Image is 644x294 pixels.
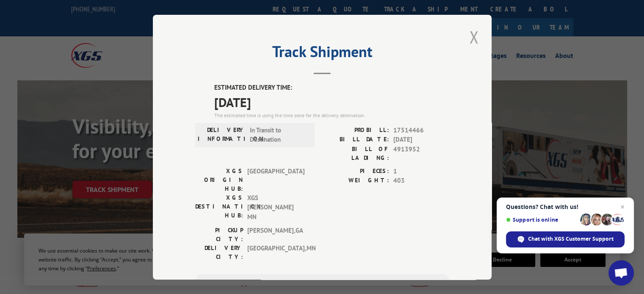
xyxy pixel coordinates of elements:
span: 403 [393,176,449,186]
label: XGS ORIGIN HUB: [195,166,243,193]
label: ESTIMATED DELIVERY TIME: [214,83,449,93]
div: The estimated time is using the time zone for the delivery destination. [214,111,449,119]
span: 17514466 [393,125,449,135]
span: [GEOGRAPHIC_DATA] , MN [247,244,304,261]
label: DELIVERY CITY: [195,244,243,261]
span: [DATE] [214,92,449,111]
span: Questions? Chat with us! [506,203,625,210]
span: 4913952 [393,144,449,162]
a: Open chat [608,260,634,286]
span: Chat with XGS Customer Support [528,235,614,243]
span: 1 [393,166,449,176]
label: XGS DESTINATION HUB: [195,193,243,222]
label: PICKUP CITY: [195,226,243,244]
label: WEIGHT: [322,176,389,186]
span: [GEOGRAPHIC_DATA] [247,166,304,193]
label: PIECES: [322,166,389,176]
span: [PERSON_NAME] , GA [247,226,304,244]
button: Close modal [467,25,481,49]
span: Chat with XGS Customer Support [506,231,625,247]
label: BILL OF LADING: [322,144,389,162]
h2: Track Shipment [195,46,449,62]
span: In Transit to Destination [250,125,307,144]
label: PROBILL: [322,125,389,135]
span: Support is online [506,217,577,223]
span: [DATE] [393,135,449,145]
label: BILL DATE: [322,135,389,145]
label: DELIVERY INFORMATION: [198,125,246,144]
span: XGS [PERSON_NAME] MN [247,193,304,222]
